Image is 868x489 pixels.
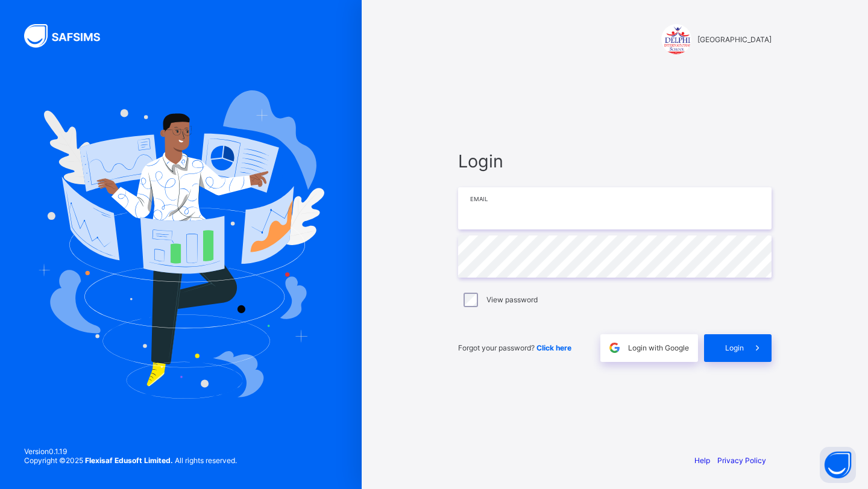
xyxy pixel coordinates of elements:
[536,343,571,352] a: Click here
[628,343,689,352] span: Login with Google
[608,341,621,355] img: google.396cfc9801f0270233282035f929180a.svg
[458,343,571,352] span: Forgot your password?
[725,343,744,352] span: Login
[694,456,710,465] a: Help
[24,447,237,456] span: Version 0.1.19
[697,35,772,44] span: [GEOGRAPHIC_DATA]
[24,456,237,465] span: Copyright © 2025 All rights reserved.
[717,456,766,465] a: Privacy Policy
[85,456,173,465] strong: Flexisaf Edusoft Limited.
[24,24,115,48] img: SAFSIMS Logo
[458,151,772,172] span: Login
[37,90,324,399] img: Hero Image
[820,447,856,483] button: Open asap
[486,295,538,304] label: View password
